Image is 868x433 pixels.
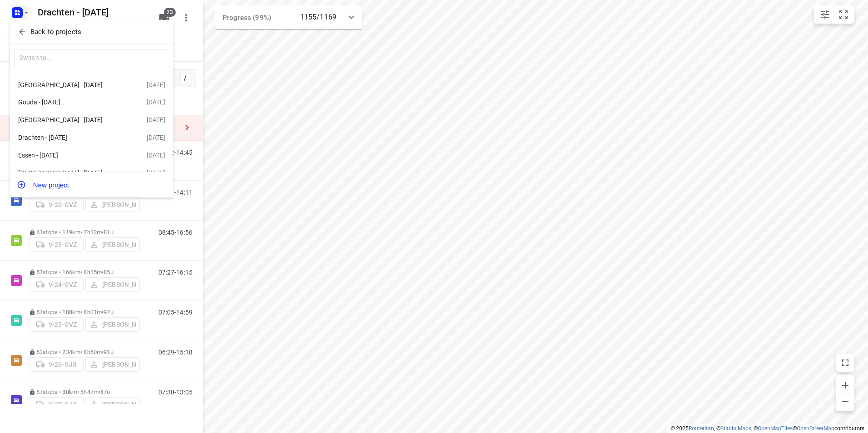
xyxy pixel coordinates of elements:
div: Essen - [DATE] [18,152,123,159]
div: [GEOGRAPHIC_DATA] - [DATE][DATE] [10,76,173,93]
div: Drachten - [DATE] [18,134,123,141]
div: [GEOGRAPHIC_DATA] - [DATE] [18,116,123,123]
div: [DATE] [147,152,165,159]
div: [DATE] [147,81,165,89]
div: [GEOGRAPHIC_DATA] - [DATE][DATE] [10,164,173,182]
div: [DATE] [147,134,165,141]
div: [GEOGRAPHIC_DATA] - [DATE] [18,169,123,177]
button: Back to projects [14,25,169,39]
div: Gouda - [DATE] [18,98,123,106]
div: [GEOGRAPHIC_DATA] - [DATE][DATE] [10,111,173,129]
input: Switch to... [14,49,169,68]
div: [GEOGRAPHIC_DATA] - [DATE] [18,81,123,89]
div: Gouda - [DATE][DATE] [10,93,173,111]
div: [DATE] [147,116,165,123]
button: New project [10,176,173,194]
div: Essen - [DATE][DATE] [10,147,173,164]
div: [DATE] [147,98,165,106]
div: [DATE] [147,169,165,177]
div: Drachten - [DATE][DATE] [10,129,173,147]
p: Back to projects [30,27,81,37]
